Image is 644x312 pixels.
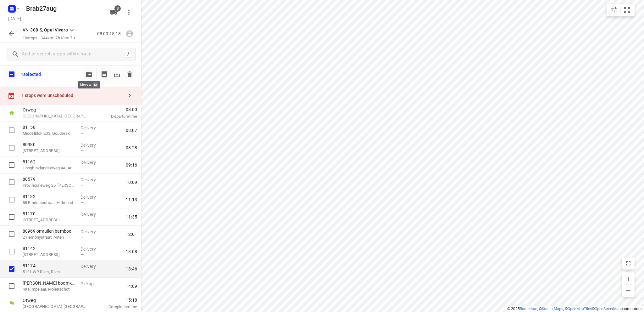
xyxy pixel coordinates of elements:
[126,266,137,272] span: 13:46
[5,245,18,258] span: Select
[23,303,88,310] p: [GEOGRAPHIC_DATA], [GEOGRAPHIC_DATA]
[23,124,75,130] p: 81158
[23,228,75,234] p: 80969 omruilen bamboe
[96,106,137,113] span: 08:00
[80,269,84,274] span: —
[5,211,18,223] span: Select
[24,3,105,14] h5: Brab27aug
[126,214,137,220] span: 11:35
[123,31,136,37] span: Assign driver
[5,280,18,292] span: Select
[98,68,111,81] button: Print shipping label
[23,182,75,189] p: Provincialeweg 25, Maren-kessel
[80,131,84,136] span: —
[80,194,104,200] p: Delivery
[5,124,18,137] span: Select
[23,217,75,223] p: [STREET_ADDRESS]
[23,148,75,154] p: [STREET_ADDRESS]
[23,113,88,119] p: [GEOGRAPHIC_DATA], [GEOGRAPHIC_DATA]
[80,211,104,218] p: Delivery
[23,245,75,252] p: 81142
[23,141,75,148] p: 80980
[608,4,620,16] button: Map settings
[23,107,88,113] p: Otweg
[23,297,88,303] p: Otweg
[80,159,104,166] p: Delivery
[21,72,41,77] p: 1 selected
[23,176,75,182] p: 80579
[108,6,120,19] button: 3
[80,246,104,252] p: Delivery
[111,68,123,81] span: Download stops
[123,6,135,19] button: More
[123,68,136,81] span: Delete stop
[5,263,18,275] span: Select
[22,49,125,59] input: Add or search stops within route
[23,130,75,137] p: Middelblok 203, Gouderak
[80,287,84,292] span: —
[126,162,137,168] span: 09:16
[80,183,84,188] span: —
[125,51,132,58] div: /
[23,200,75,206] p: 58 Bindersestraat, Helmond
[80,166,84,170] span: —
[5,193,18,206] span: Select
[5,141,18,154] span: Select
[542,307,563,311] a: Stadia Maps
[23,35,75,41] p: 10 stops • 344km • 7h18m • 7u
[607,4,635,16] div: small contained button group
[126,127,137,133] span: 08:07
[5,228,18,241] span: Select
[23,234,75,241] p: 2 Hemonystraat, Asten
[568,307,592,311] a: OpenMapTiles
[126,145,137,151] span: 08:28
[96,113,137,120] p: Departure time
[507,307,641,311] li: © 2025 , © , © © contributors
[80,125,104,131] p: Delivery
[97,31,123,37] p: 08:00-15:18
[23,280,75,286] p: Smits boomkwekerij 2 x Magnolia XXL
[80,252,84,257] span: —
[23,286,75,292] p: 49 Rimpelaar, Molenschot
[80,142,104,148] p: Delivery
[80,177,104,183] p: Delivery
[114,5,121,12] span: 3
[80,235,84,240] span: —
[80,200,84,205] span: —
[6,15,24,22] h5: Project date
[23,211,75,217] p: 81170
[5,159,18,171] span: Select
[96,297,137,303] span: 15:18
[126,196,137,203] span: 11:13
[520,307,537,311] a: Routetitan
[23,193,75,200] p: 81182
[23,165,75,171] p: Hoogbloklandseweg 4A, Arkel
[80,148,84,153] span: —
[126,231,137,237] span: 12:01
[21,93,123,98] div: 1 stops were unscheduled
[80,218,84,222] span: —
[126,248,137,255] span: 13:08
[595,307,621,311] a: OpenStreetMap
[126,283,137,289] span: 14:09
[23,27,68,33] p: VN-308-S, Opel Vivaro
[80,229,104,235] p: Delivery
[23,252,75,258] p: Gijzelsestraat 16a, Biezenmortel
[96,304,137,310] p: Completion time
[5,176,18,189] span: Select
[23,269,75,275] p: 5121 WP Rijen, Rijen
[23,263,75,269] p: 81174
[126,179,137,185] span: 10:09
[23,159,75,165] p: 81162
[621,4,633,16] button: Fit zoom
[80,263,104,269] p: Delivery
[80,281,104,287] p: Pickup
